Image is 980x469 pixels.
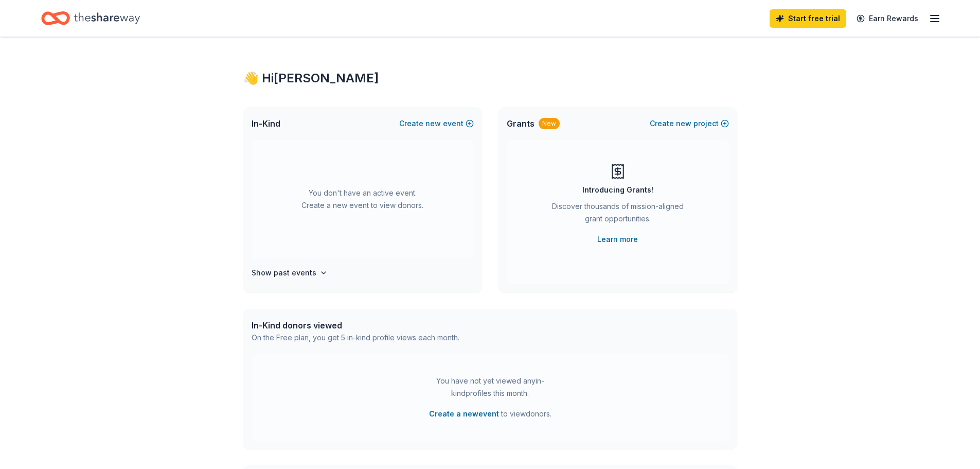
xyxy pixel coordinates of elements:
div: 👋 Hi [PERSON_NAME] [243,70,737,86]
span: new [425,117,441,130]
button: Create a newevent [429,408,499,420]
span: Grants [507,117,534,130]
a: Learn more [597,233,638,246]
div: You don't have an active event. Create a new event to view donors. [252,140,474,258]
div: Discover thousands of mission-aligned grant opportunities. [548,200,688,229]
div: In-Kind donors viewed [252,319,459,332]
span: In-Kind [252,117,280,130]
button: Show past events [252,267,328,279]
button: Createnewevent [399,117,474,130]
a: Start free trial [770,9,846,28]
div: New [539,118,560,129]
a: Home [41,6,140,30]
button: Createnewproject [650,117,729,130]
div: You have not yet viewed any in-kind profiles this month. [426,375,555,399]
a: Earn Rewards [850,9,924,28]
div: Introducing Grants! [582,184,653,196]
div: On the Free plan, you get 5 in-kind profile views each month. [252,332,459,344]
span: new [676,117,691,130]
h4: Show past events [252,267,316,279]
span: to view donors . [429,408,551,420]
